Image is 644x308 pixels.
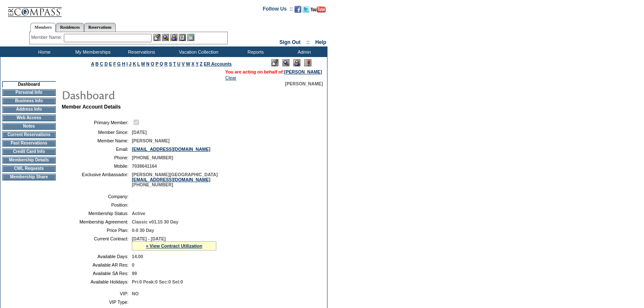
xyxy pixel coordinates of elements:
[179,34,186,41] img: Reservations
[65,130,128,135] td: Member Since:
[65,194,128,199] td: Company:
[132,172,218,187] span: [PERSON_NAME][GEOGRAPHIC_DATA] [PHONE_NUMBER]
[2,165,56,172] td: CWL Requests
[162,34,169,41] img: View
[31,34,64,41] div: Member Name:
[295,6,301,13] img: Become our fan on Facebook
[132,164,157,169] span: 7038641164
[132,291,139,296] span: NO
[2,89,56,96] td: Personal Info
[132,130,147,135] span: [DATE]
[65,172,128,187] td: Exclusive Ambassador:
[303,8,309,14] a: Follow us on Twitter
[116,46,165,57] td: Reservations
[186,61,190,66] a: W
[65,138,128,143] td: Member Name:
[132,138,169,143] span: [PERSON_NAME]
[141,61,145,66] a: M
[65,147,128,152] td: Email:
[153,34,161,41] img: b_edit.gif
[65,254,128,259] td: Available Days:
[96,61,99,66] a: B
[2,157,56,164] td: Membership Details
[65,228,128,233] td: Price Plan:
[104,61,108,66] a: D
[315,39,326,45] a: Help
[133,61,136,66] a: K
[2,81,56,87] td: Dashboard
[285,81,323,86] span: [PERSON_NAME]
[62,104,121,110] b: Member Account Details
[2,148,56,155] td: Credit Card Info
[65,279,128,284] td: Available Holidays:
[129,61,131,66] a: J
[65,118,128,126] td: Primary Member:
[65,155,128,160] td: Phone:
[132,147,210,152] a: [EMAIL_ADDRESS][DOMAIN_NAME]
[132,228,154,233] span: 0-0 30 Day
[2,98,56,104] td: Business Info
[132,177,210,182] a: [EMAIL_ADDRESS][DOMAIN_NAME]
[306,39,310,45] span: ::
[146,61,150,66] a: N
[84,23,116,32] a: Reservations
[132,211,145,216] span: Active
[19,46,68,57] td: Home
[263,5,293,15] td: Follow Us ::
[132,219,178,224] span: Classic v01.15 30 Day
[56,23,84,32] a: Residences
[2,114,56,121] td: Web Access
[225,75,236,80] a: Clear
[311,6,326,13] img: Subscribe to our YouTube Channel
[113,61,116,66] a: F
[65,164,128,169] td: Mobile:
[191,61,194,66] a: X
[284,69,322,74] a: [PERSON_NAME]
[295,8,301,14] a: Become our fan on Facebook
[282,59,289,66] img: View Mode
[279,39,300,45] a: Sign Out
[279,46,327,57] td: Admin
[30,23,56,32] a: Members
[65,262,128,267] td: Available AR Res:
[61,86,230,103] img: pgTtlDashboard.gif
[109,61,112,66] a: E
[170,34,177,41] img: Impersonate
[137,61,140,66] a: L
[65,236,128,251] td: Current Contract:
[132,155,173,160] span: [PHONE_NUMBER]
[65,271,128,276] td: Available SA Res:
[2,131,56,138] td: Current Reservations
[132,271,137,276] span: 99
[65,291,128,296] td: VIP:
[126,61,128,66] a: I
[164,61,168,66] a: R
[2,123,56,130] td: Notes
[2,106,56,113] td: Address Info
[182,61,185,66] a: V
[204,61,232,66] a: ER Accounts
[177,61,180,66] a: U
[132,236,166,241] span: [DATE] - [DATE]
[293,59,300,66] img: Impersonate
[146,243,202,248] a: » View Contract Utilization
[91,61,94,66] a: A
[100,61,103,66] a: C
[169,61,172,66] a: S
[2,140,56,147] td: Past Reservations
[151,61,154,66] a: O
[65,202,128,207] td: Position:
[65,211,128,216] td: Membership Status:
[196,61,199,66] a: Y
[187,34,194,41] img: b_calculator.gif
[122,61,126,66] a: H
[304,59,311,66] img: Log Concern/Member Elevation
[230,46,279,57] td: Reports
[2,174,56,180] td: Membership Share
[303,6,309,13] img: Follow us on Twitter
[311,8,326,14] a: Subscribe to our YouTube Channel
[68,46,116,57] td: My Memberships
[132,254,143,259] span: 14.00
[271,59,278,66] img: Edit Mode
[132,279,183,284] span: Pri:0 Peak:0 Sec:0 Sel:0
